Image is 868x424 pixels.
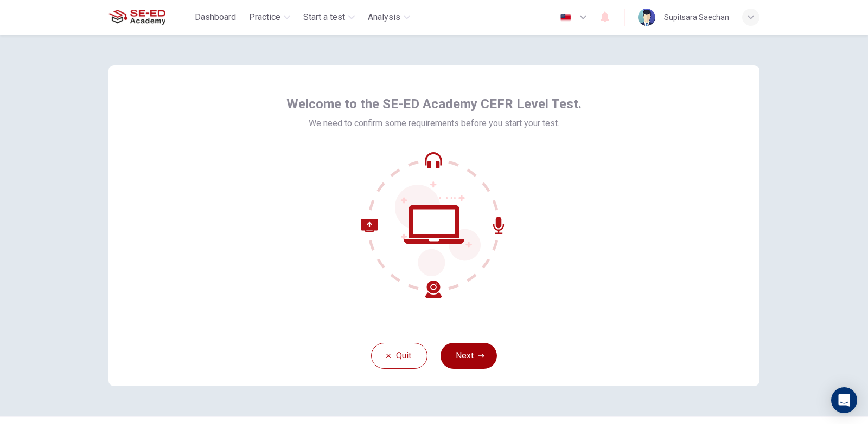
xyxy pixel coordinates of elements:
[638,9,655,26] img: Profile picture
[190,8,240,27] button: Dashboard
[249,11,280,24] span: Practice
[363,8,414,27] button: Analysis
[303,11,345,24] span: Start a test
[559,14,572,22] img: en
[309,117,559,130] span: We need to confirm some requirements before you start your test.
[371,343,427,369] button: Quit
[108,6,190,28] a: SE-ED Academy logo
[195,11,236,24] span: Dashboard
[286,95,582,113] span: Welcome to the SE-ED Academy CEFR Level Test.
[245,8,295,27] button: Practice
[108,6,165,28] img: SE-ED Academy logo
[831,387,857,413] div: Open Intercom Messenger
[299,8,359,27] button: Start a test
[441,343,497,369] button: Next
[664,11,729,24] div: Supitsara Saechan
[368,11,400,24] span: Analysis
